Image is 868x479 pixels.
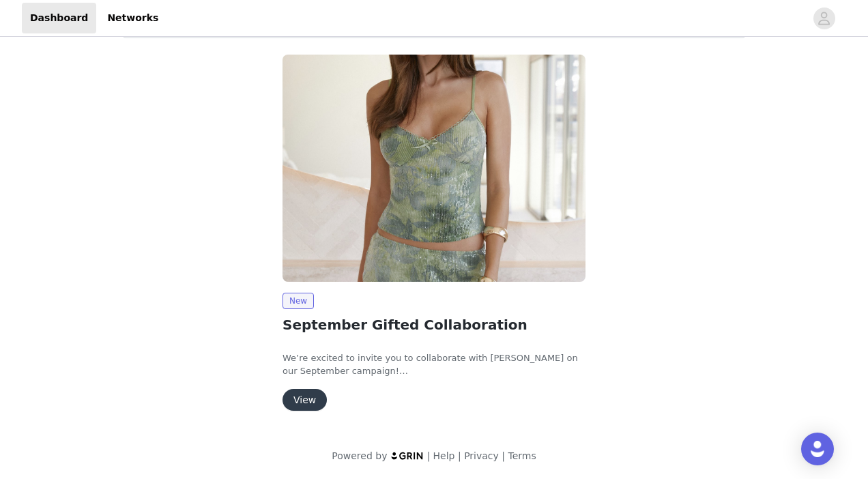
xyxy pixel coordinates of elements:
[390,451,424,460] img: logo
[433,450,455,461] a: Help
[99,3,167,33] a: Networks
[818,8,830,29] div: avatar
[22,3,96,33] a: Dashboard
[801,433,834,465] div: Open Intercom Messenger
[464,450,499,461] a: Privacy
[427,450,431,461] span: |
[283,55,585,282] img: Peppermayo USA
[283,351,585,378] p: We’re excited to invite you to collaborate with [PERSON_NAME] on our September campaign!
[502,450,505,461] span: |
[283,315,585,335] h2: September Gifted Collaboration
[458,450,461,461] span: |
[508,450,536,461] a: Terms
[283,395,327,405] a: View
[283,293,314,309] span: New
[283,389,327,411] button: View
[332,450,387,461] span: Powered by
